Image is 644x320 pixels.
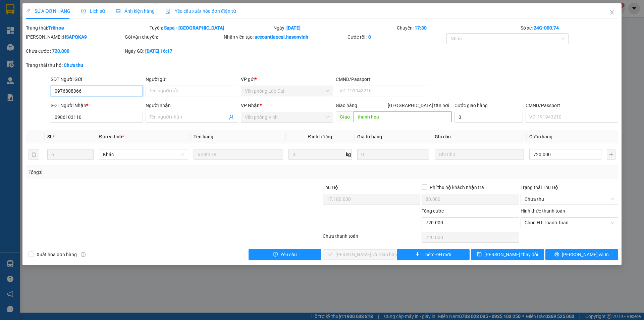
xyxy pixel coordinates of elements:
[525,194,614,204] span: Chưa thu
[146,76,238,83] div: Người gửi
[26,61,148,69] div: Trạng thái thu hộ:
[484,251,538,258] span: [PERSON_NAME] thay đổi
[545,249,618,260] button: printer[PERSON_NAME] và In
[471,249,544,260] button: save[PERSON_NAME] thay đổi
[249,249,321,260] button: exclamation-circleYêu cầu
[322,232,421,244] div: Chưa thanh toán
[397,249,470,260] button: plusThêm ĐH mới
[427,184,487,191] span: Phí thu hộ khách nhận trả
[336,111,354,122] span: Giao
[81,9,86,13] span: clock-circle
[415,25,427,31] b: 17:30
[52,48,69,54] b: 720.000
[26,33,123,41] div: [PERSON_NAME]:
[103,149,184,159] span: Khác
[435,149,524,160] input: Ghi Chú
[423,251,451,258] span: Thêm ĐH mới
[396,24,520,32] div: Chuyến:
[125,33,222,41] div: Gói vận chuyển:
[164,25,224,31] b: Sapa - [GEOGRAPHIC_DATA]
[51,102,143,109] div: SĐT Người Nhận
[81,252,86,257] span: info-circle
[554,252,559,257] span: printer
[521,208,565,214] label: Hình thức thanh toán
[415,252,420,257] span: plus
[116,9,120,13] span: picture
[534,25,559,31] b: 24G-000.74
[26,9,31,13] span: edit
[520,24,619,32] div: Số xe:
[357,149,429,160] input: 0
[345,149,352,160] span: kg
[432,130,527,143] th: Ghi chú
[354,111,452,122] input: Dọc đường
[245,112,329,122] span: Văn phòng Vinh
[229,115,234,120] span: user-add
[525,218,614,228] span: Chọn HT Thanh Toán
[241,103,260,108] span: VP Nhận
[48,25,64,31] b: Trên xe
[286,25,301,31] b: [DATE]
[347,33,445,41] div: Cước rồi :
[241,76,333,83] div: VP gửi
[245,86,329,96] span: Văn phòng Lào Cai
[165,9,171,14] img: icon
[610,221,614,225] span: close-circle
[526,102,618,109] div: CMND/Passport
[47,134,53,139] span: SL
[368,34,371,40] b: 0
[357,134,382,139] span: Giá trị hàng
[323,249,395,260] button: check[PERSON_NAME] và Giao hàng
[146,102,238,109] div: Người nhận
[273,24,396,32] div: Ngày:
[562,251,609,258] span: [PERSON_NAME] và In
[145,48,172,54] b: [DATE] 16:17
[194,134,213,139] span: Tên hàng
[224,33,346,41] div: Nhân viên tạo:
[336,76,428,83] div: CMND/Passport
[609,10,615,15] span: close
[125,47,222,55] div: Ngày GD:
[29,149,39,160] button: delete
[273,252,278,257] span: exclamation-circle
[454,112,523,123] input: Cước giao hàng
[29,169,249,176] div: Tổng: 6
[308,134,332,139] span: Định lượng
[63,34,87,40] b: HSAPQKA9
[280,251,297,258] span: Yêu cầu
[194,149,283,160] input: VD: Bàn, Ghế
[165,8,236,14] span: Yêu cầu xuất hóa đơn điện tử
[521,184,618,191] div: Trạng thái Thu Hộ
[26,8,70,14] span: SỬA ĐƠN HÀNG
[529,134,552,139] span: Cước hàng
[25,24,149,32] div: Trạng thái:
[607,149,615,160] button: plus
[323,185,338,190] span: Thu Hộ
[149,24,273,32] div: Tuyến:
[64,62,83,68] b: Chưa thu
[26,47,123,55] div: Chưa cước :
[255,34,308,40] b: accountlaocai.hasonvinh
[422,208,444,214] span: Tổng cước
[603,3,622,22] button: Close
[385,102,452,109] span: [GEOGRAPHIC_DATA] tận nơi
[99,134,124,139] span: Đơn vị tính
[454,103,488,108] label: Cước giao hàng
[51,76,143,83] div: SĐT Người Gửi
[116,8,155,14] span: Ảnh kiện hàng
[34,251,79,258] span: Xuất hóa đơn hàng
[81,8,105,14] span: Lịch sử
[477,252,482,257] span: save
[336,103,357,108] span: Giao hàng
